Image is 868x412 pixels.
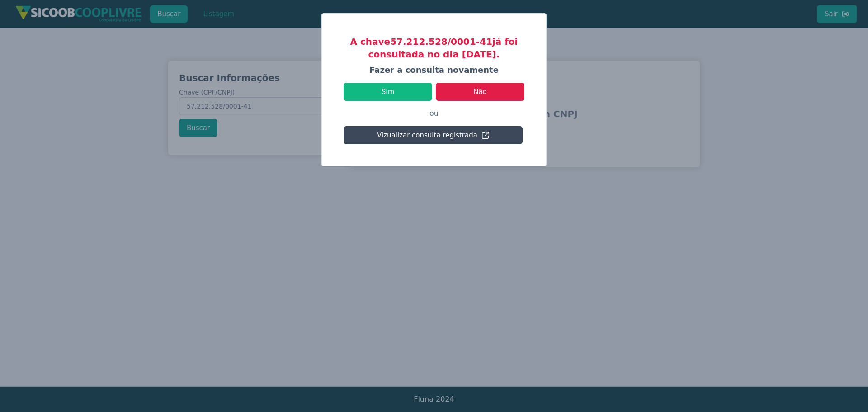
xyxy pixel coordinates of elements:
[436,83,524,101] button: Não
[344,35,524,61] h3: A chave 57.212.528/0001-41 já foi consultada no dia [DATE].
[344,101,524,126] p: ou
[344,83,432,101] button: Sim
[344,64,524,76] h4: Fazer a consulta novamente
[344,126,523,144] button: Vizualizar consulta registrada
